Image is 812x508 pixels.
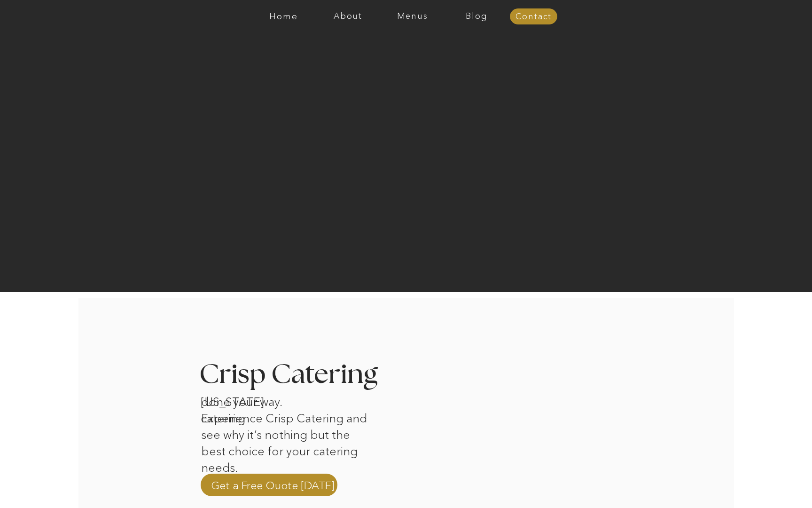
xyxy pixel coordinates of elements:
[251,12,316,21] a: Home
[199,361,402,389] h3: Crisp Catering
[316,12,380,21] a: About
[211,478,335,492] a: Get a Free Quote [DATE]
[380,12,445,21] a: Menus
[201,394,298,406] h1: [US_STATE] catering
[445,12,509,21] a: Blog
[510,12,557,22] a: Contact
[201,394,373,453] p: done your way. Experience Crisp Catering and see why it’s nothing but the best choice for your ca...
